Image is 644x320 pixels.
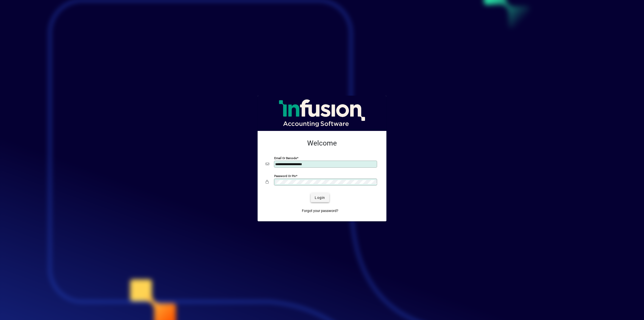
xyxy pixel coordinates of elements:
a: Forgot your password? [300,206,340,215]
h2: Welcome [266,139,378,148]
button: Login [311,193,329,202]
span: Forgot your password? [302,208,338,214]
mat-label: Password or Pin [274,174,296,178]
mat-label: Email or Barcode [274,156,297,160]
span: Login [315,195,325,200]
